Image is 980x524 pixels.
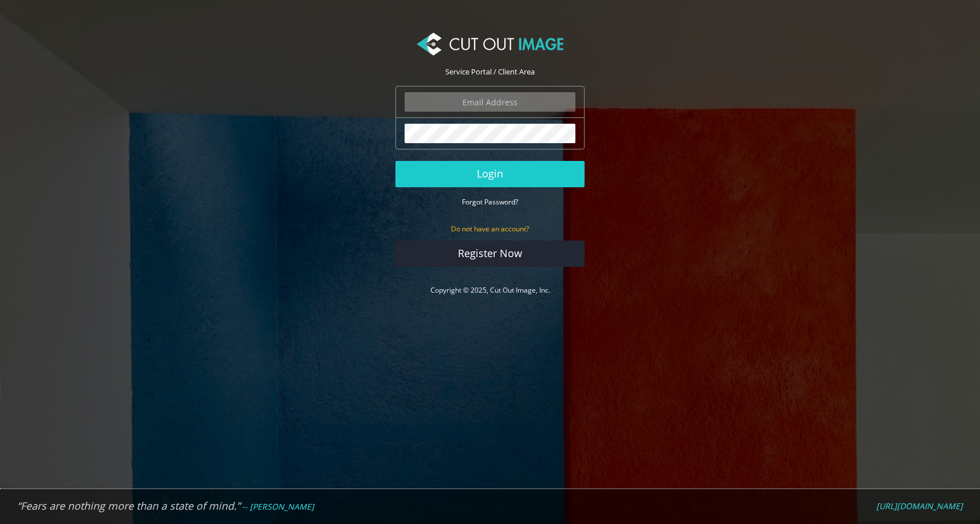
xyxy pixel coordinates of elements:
a: [URL][DOMAIN_NAME] [876,501,963,511]
img: Cut Out Image [417,33,563,56]
em: -- [PERSON_NAME] [242,501,314,512]
a: Register Now [395,241,585,267]
a: Forgot Password? [462,196,518,207]
small: Do not have an account? [451,224,529,234]
a: Copyright © 2025, Cut Out Image, Inc. [430,285,550,295]
em: [URL][DOMAIN_NAME] [876,501,963,511]
span: Service Portal / Client Area [445,66,535,77]
small: Forgot Password? [462,197,518,207]
input: Email Address [405,92,575,112]
em: “Fears are nothing more than a state of mind.” [17,499,240,513]
button: Login [395,161,585,187]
